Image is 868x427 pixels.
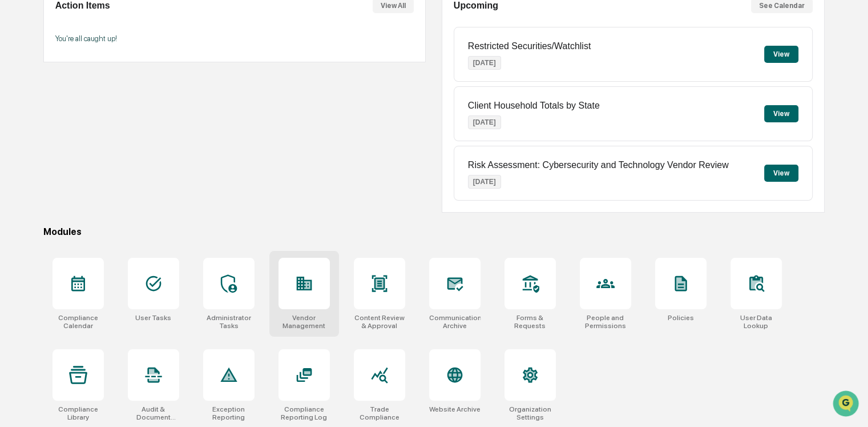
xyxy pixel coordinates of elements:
div: Administrator Tasks [203,314,255,330]
div: Trade Compliance [354,405,405,421]
img: 1746055101610-c473b297-6a78-478c-a979-82029cc54cd1 [11,87,32,108]
button: View [764,46,798,63]
p: Client Household Totals by State [468,101,600,111]
iframe: Open customer support [831,389,862,420]
div: 🔎 [11,167,21,176]
a: 🖐️Preclearance [7,139,78,160]
span: Data Lookup [23,166,72,177]
div: Compliance Library [53,405,104,421]
a: Powered byPylon [80,193,138,202]
p: You're all caught up! [55,34,414,43]
p: Restricted Securities/Watchlist [468,41,591,51]
span: Attestations [94,144,142,155]
div: Exception Reporting [203,405,255,421]
p: [DATE] [468,175,501,189]
span: Preclearance [23,144,74,155]
div: 🖐️ [11,145,21,154]
h2: Upcoming [454,1,498,11]
p: [DATE] [468,56,501,70]
div: Start new chat [39,87,187,99]
div: People and Permissions [580,314,631,330]
div: Content Review & Approval [354,314,405,330]
div: 🗄️ [83,145,92,154]
a: 🗄️Attestations [78,139,146,160]
div: Compliance Calendar [53,314,104,330]
span: Pylon [114,194,138,202]
button: View [764,105,798,122]
div: Vendor Management [278,314,330,330]
div: Organization Settings [504,405,556,421]
div: User Data Lookup [730,314,782,330]
div: User Tasks [135,314,171,322]
button: Start new chat [194,91,208,105]
div: Policies [668,314,694,322]
div: Website Archive [429,405,481,413]
div: Compliance Reporting Log [278,405,330,421]
button: View [764,165,798,182]
div: Forms & Requests [504,314,556,330]
div: Modules [43,226,825,237]
div: Communications Archive [429,314,481,330]
div: We're available if you need us! [39,99,144,108]
h2: Action Items [55,1,110,11]
div: Audit & Document Logs [128,405,179,421]
p: Risk Assessment: Cybersecurity and Technology Vendor Review [468,160,729,170]
p: How can we help? [11,24,208,42]
a: 🔎Data Lookup [7,161,76,182]
p: [DATE] [468,115,501,129]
